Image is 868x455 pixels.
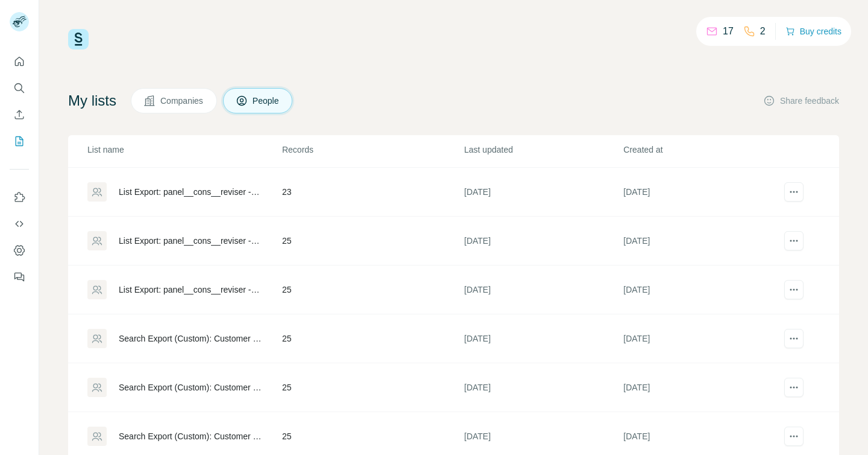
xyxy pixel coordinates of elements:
button: actions [784,231,804,250]
span: People [253,95,280,107]
td: [DATE] [464,266,623,314]
button: actions [784,280,804,299]
div: List Export: panel__cons__reviser - [DATE] 15:52 [119,186,262,198]
td: 25 [281,266,464,314]
td: [DATE] [464,217,623,266]
td: [DATE] [623,217,782,266]
p: Last updated [464,144,622,156]
td: [DATE] [464,314,623,363]
td: [DATE] [623,363,782,412]
button: My lists [10,130,29,152]
td: [DATE] [623,314,782,363]
button: Share feedback [763,95,839,107]
p: Records [282,144,463,156]
button: Enrich CSV [10,104,29,126]
p: 2 [760,24,766,39]
span: Companies [160,95,204,107]
button: actions [784,329,804,348]
button: actions [784,182,804,202]
td: [DATE] [623,168,782,217]
td: [DATE] [623,266,782,314]
div: List Export: panel__cons__reviser - [DATE] 15:51 [119,284,262,296]
div: Search Export (Custom): Customer Insights Manager - [DATE] 10:39 [119,381,262,393]
td: 25 [281,363,464,412]
td: [DATE] [464,168,623,217]
button: Buy credits [785,23,841,40]
td: [DATE] [464,363,623,412]
button: actions [784,427,804,446]
button: Quick start [10,51,29,72]
p: Created at [623,144,781,156]
img: Surfe Logo [68,29,89,49]
button: Dashboard [10,240,29,261]
button: Use Surfe on LinkedIn [10,186,29,208]
button: actions [784,378,804,397]
div: Search Export (Custom): Customer Insights Manager - [DATE] 08:57 [119,430,262,442]
button: Search [10,77,29,99]
div: List Export: panel__cons__reviser - [DATE] 15:52 [119,235,262,247]
p: List name [87,144,281,156]
td: 25 [281,217,464,266]
h4: My lists [68,91,116,110]
p: 17 [723,24,734,39]
div: Search Export (Custom): Customer Insights Manager - [DATE] 10:49 [119,332,262,345]
td: 23 [281,168,464,217]
td: 25 [281,314,464,363]
button: Feedback [10,266,29,288]
button: Use Surfe API [10,213,29,235]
